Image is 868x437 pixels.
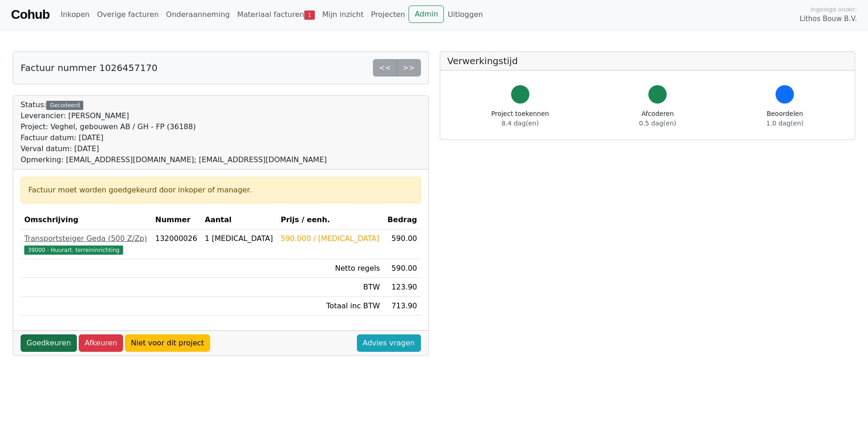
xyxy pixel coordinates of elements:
[21,334,77,352] a: Goedkeuren
[21,143,327,154] div: Verval datum: [DATE]
[125,334,210,352] a: Niet voor dit project
[766,109,803,128] div: Beoordelen
[318,5,367,24] a: Mijn inzicht
[383,297,421,316] td: 713.90
[277,278,383,297] td: BTW
[21,132,327,143] div: Factuur datum: [DATE]
[151,211,201,229] th: Nummer
[367,5,409,24] a: Projecten
[151,229,201,259] td: 132000026
[46,101,83,110] div: Gecodeerd
[639,109,676,128] div: Afcoderen
[409,5,444,23] a: Admin
[766,120,803,127] span: 1.0 dag(en)
[21,154,327,165] div: Opmerking: [EMAIL_ADDRESS][DOMAIN_NAME]; [EMAIL_ADDRESS][DOMAIN_NAME]
[21,121,327,132] div: Project: Veghel, gebouwen AB / GH - FP (36188)
[383,278,421,297] td: 123.90
[21,99,327,165] div: Status:
[277,211,383,229] th: Prijs / eenh.
[21,110,327,121] div: Leverancier: [PERSON_NAME]
[79,334,123,352] a: Afkeuren
[357,334,421,352] a: Advies vragen
[304,11,315,20] span: 1
[24,233,148,244] div: Transportsteiger Geda (500 Z/Zp)
[491,109,549,128] div: Project toekennen
[21,62,157,73] h5: Factuur nummer 1026457170
[383,259,421,278] td: 590.00
[201,211,277,229] th: Aantal
[800,14,857,24] span: Lithos Bouw B.V.
[233,5,318,24] a: Materiaal facturen1
[11,4,49,26] a: Cohub
[93,5,162,24] a: Overige facturen
[277,297,383,316] td: Totaal inc BTW
[280,233,380,244] div: 590.000 / [MEDICAL_DATA]
[810,5,857,14] span: Ingelogd onder:
[444,5,486,24] a: Uitloggen
[501,120,539,127] span: 8.4 dag(en)
[447,55,848,66] h5: Verwerkingstijd
[277,259,383,278] td: Netto regels
[383,211,421,229] th: Bedrag
[24,233,148,255] a: Transportsteiger Geda (500 Z/Zp)39000 - Huurart. terreininrichting
[383,229,421,259] td: 590.00
[24,246,123,255] span: 39000 - Huurart. terreininrichting
[639,120,676,127] span: 0.5 dag(en)
[21,211,151,229] th: Omschrijving
[162,5,233,24] a: Onderaanneming
[57,5,93,24] a: Inkopen
[28,185,413,196] div: Factuur moet worden goedgekeurd door inkoper of manager.
[205,233,274,244] div: 1 [MEDICAL_DATA]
